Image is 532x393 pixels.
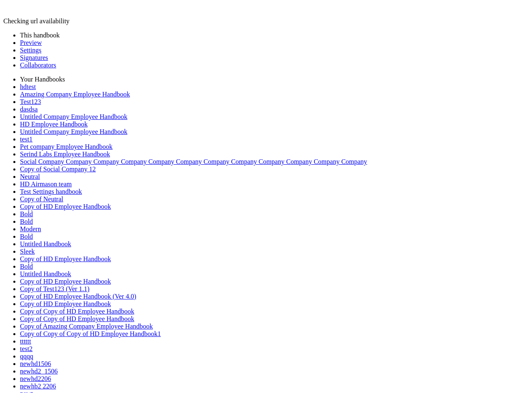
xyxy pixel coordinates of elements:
a: qqqq [20,353,33,360]
span: Checking url availability [3,17,69,25]
a: HD Airmason team [20,180,72,188]
a: Test Settings handbook [20,188,82,195]
a: Copy of Neutral [20,195,63,203]
a: newhb2 2206 [20,383,56,390]
a: Bold [20,263,33,270]
a: Copy of HD Employee Handbook [20,203,111,210]
a: newhd2_1506 [20,368,58,375]
a: Modern [20,225,41,232]
a: test1 [20,136,32,143]
a: Settings [20,47,42,54]
a: Copy of HD Employee Handbook (Ver 4.0) [20,293,136,300]
a: Pet company Employee Handbook [20,143,113,150]
a: Serind Labs Employee Handbook [20,151,110,158]
a: Copy of Test123 (Ver 1.1) [20,285,89,292]
a: newhd1506 [20,360,51,367]
a: Untitled Company Employee Handbook [20,113,127,120]
a: Bold [20,233,33,240]
li: This handbook [20,32,529,39]
a: newhd2206 [20,375,51,382]
a: Bold [20,218,33,225]
a: Amazing Company Employee Handbook [20,91,130,98]
a: Collaborators [20,62,56,69]
a: tttttt [20,338,31,345]
a: Copy of Social Company 12 [20,166,96,173]
a: Untitled Handbook [20,240,71,247]
a: Copy of Copy of HD Employee Handbook [20,308,134,315]
a: Untitled Company Employee Handbook [20,128,127,135]
a: Social Company Company Company Company Company Company Company Company Company Company Company Co... [20,158,367,165]
a: Test123 [20,98,41,105]
a: Untitled Handbook [20,270,71,277]
a: Copy of Copy of HD Employee Handbook [20,315,134,322]
li: Your Handbooks [20,76,529,83]
a: Copy of Copy of Copy of HD Employee Handbook1 [20,330,161,337]
a: Bold [20,210,33,218]
a: Copy of HD Employee Handbook [20,300,111,307]
a: test2 [20,345,32,352]
a: Copy of Amazing Company Employee Handbook [20,323,153,330]
a: HD Employee Handbook [20,121,88,128]
a: Copy of HD Employee Handbook [20,255,111,262]
a: Preview [20,39,42,46]
a: Signatures [20,54,48,61]
a: Sleek [20,248,35,255]
a: hdtest [20,83,36,90]
a: dasdsa [20,106,38,113]
a: Neutral [20,173,40,180]
a: Copy of HD Employee Handbook [20,278,111,285]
